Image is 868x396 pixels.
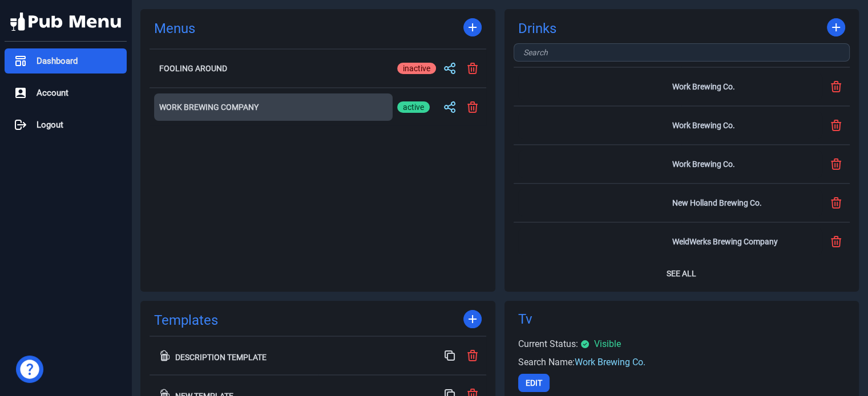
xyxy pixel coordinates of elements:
[672,83,813,91] div: Work Brewing Co.
[672,199,813,207] div: New Holland Brewing Co.
[154,19,195,38] a: Menus
[10,13,121,31] img: Pub Menu
[154,310,482,330] div: Templates
[514,264,850,283] button: See All
[518,374,550,392] button: Edit
[159,64,387,72] h2: Fooling Around
[518,310,846,328] div: Tv
[518,356,645,369] div: Search Name:
[154,93,393,121] button: Work Brewing Company
[154,55,393,82] button: Fooling Around
[580,337,621,351] div: Visible
[672,238,813,246] div: WeldWerks Brewing Company
[175,353,431,361] div: Description Template
[518,337,621,351] div: Current Status:
[514,43,850,62] input: Search
[37,55,78,68] span: Dashboard
[154,342,436,369] button: Description Template
[37,87,68,100] span: Account
[672,121,813,129] div: Work Brewing Co.
[37,119,63,132] span: Logout
[575,357,645,368] span: Work Brewing Co.
[5,48,127,74] a: Dashboard
[672,160,813,168] div: Work Brewing Co.
[518,19,556,38] a: Drinks
[159,103,387,111] h2: Work Brewing Company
